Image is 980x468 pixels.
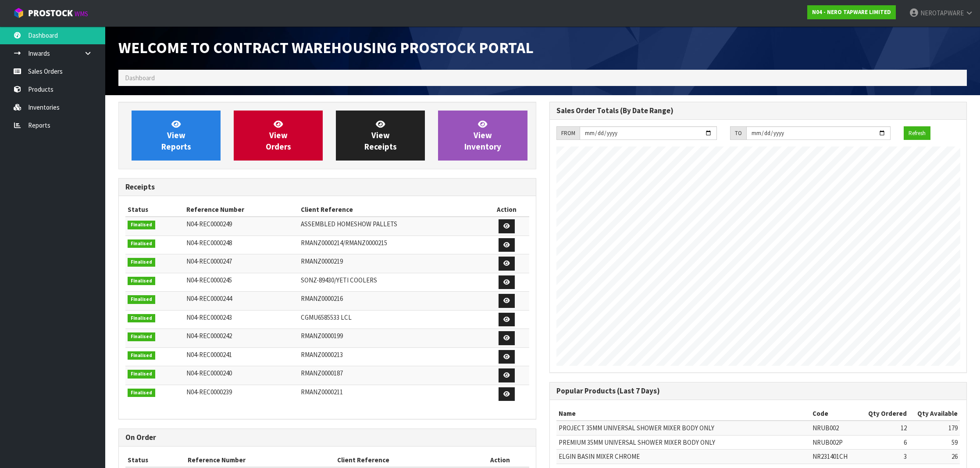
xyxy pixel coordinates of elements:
span: Finalised [128,295,155,304]
small: WMS [75,10,88,18]
span: Finalised [128,370,155,379]
th: Action [471,453,529,467]
span: RMANZ0000219 [301,257,343,265]
span: RMANZ0000213 [301,350,343,359]
td: NRUB002P [810,435,860,449]
th: Status [125,203,184,217]
a: ViewReceipts [336,111,425,161]
span: RMANZ0000211 [301,388,343,396]
span: N04-REC0000243 [186,313,232,322]
td: NR231401CH [810,450,860,464]
td: NRUB002 [810,421,860,435]
td: 59 [909,435,960,449]
span: N04-REC0000242 [186,332,232,340]
span: Finalised [128,239,155,248]
span: N04-REC0000245 [186,276,232,284]
span: View Receipts [364,119,397,152]
button: Refresh [904,126,930,140]
h3: Popular Products (Last 7 Days) [556,387,960,395]
a: ViewInventory [438,111,527,161]
span: Finalised [128,277,155,286]
span: View Inventory [464,119,501,152]
span: N04-REC0000249 [186,220,232,228]
span: CGMU6585533 LCL [301,313,352,322]
span: Welcome to Contract Warehousing ProStock Portal [118,38,534,57]
td: 6 [860,435,909,449]
span: N04-REC0000240 [186,369,232,377]
span: N04-REC0000247 [186,257,232,265]
td: PREMIUM 35MM UNIVERSAL SHOWER MIXER BODY ONLY [556,435,810,449]
span: Finalised [128,351,155,360]
td: 179 [909,421,960,435]
h3: On Order [125,433,529,442]
span: Finalised [128,389,155,397]
span: RMANZ0000187 [301,369,343,377]
td: PROJECT 35MM UNIVERSAL SHOWER MIXER BODY ONLY [556,421,810,435]
img: cube-alt.png [13,7,24,18]
span: Dashboard [125,74,155,82]
a: ViewOrders [234,111,323,161]
td: 3 [860,450,909,464]
span: Finalised [128,258,155,267]
span: NEROTAPWARE [920,9,964,17]
th: Client Reference [335,453,471,467]
span: Finalised [128,314,155,323]
th: Qty Available [909,407,960,421]
td: ELGIN BASIN MIXER CHROME [556,450,810,464]
th: Status [125,453,185,467]
span: N04-REC0000248 [186,239,232,247]
span: View Reports [161,119,191,152]
td: 26 [909,450,960,464]
span: ProStock [28,7,73,19]
td: 12 [860,421,909,435]
th: Reference Number [185,453,335,467]
th: Name [556,407,810,421]
span: View Orders [266,119,291,152]
th: Qty Ordered [860,407,909,421]
th: Reference Number [184,203,299,217]
th: Client Reference [299,203,485,217]
h3: Sales Order Totals (By Date Range) [556,107,960,115]
span: N04-REC0000241 [186,350,232,359]
span: RMANZ0000216 [301,294,343,303]
span: SONZ-89430/YETI COOLERS [301,276,377,284]
span: N04-REC0000239 [186,388,232,396]
span: RMANZ0000199 [301,332,343,340]
div: TO [730,126,746,140]
span: Finalised [128,332,155,341]
a: ViewReports [132,111,221,161]
span: Finalised [128,221,155,229]
th: Action [485,203,529,217]
th: Code [810,407,860,421]
h3: Receipts [125,183,529,191]
span: N04-REC0000244 [186,294,232,303]
span: RMANZ0000214/RMANZ0000215 [301,239,387,247]
div: FROM [556,126,580,140]
span: ASSEMBLED HOMESHOW PALLETS [301,220,397,228]
strong: N04 - NERO TAPWARE LIMITED [812,8,891,16]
